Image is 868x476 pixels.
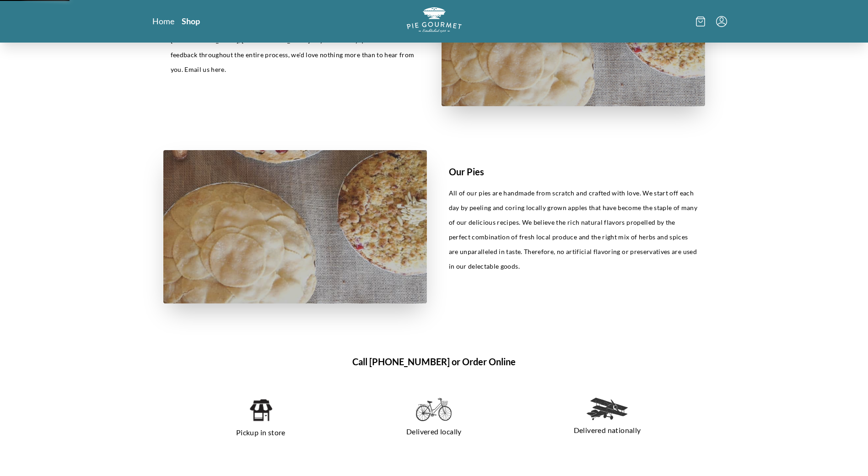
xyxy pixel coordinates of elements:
[407,7,462,35] a: Logo
[182,16,200,27] a: Shop
[449,186,698,274] p: All of our pies are handmade from scratch and crafted with love. We start off each day by peeling...
[416,398,452,422] img: delivered locally
[407,7,462,32] img: logo
[532,423,683,438] p: Delivered nationally
[449,165,698,178] h1: Our Pies
[249,398,272,422] img: pickup in store
[716,16,727,27] button: Menu
[163,150,427,303] img: pies
[587,398,628,420] img: delivered nationally
[163,355,705,368] h1: Call [PHONE_NUMBER] or Order Online
[152,16,174,27] a: Home
[185,425,337,440] p: Pickup in store
[358,424,510,439] p: Delivered locally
